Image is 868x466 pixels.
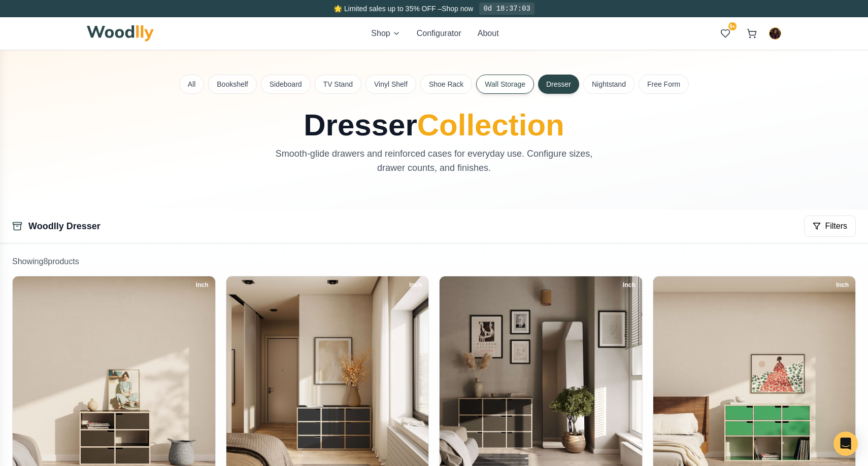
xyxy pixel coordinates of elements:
[12,256,856,268] p: Showing 8 product s
[825,220,847,232] span: Filters
[371,27,400,40] button: Shop
[728,22,737,30] span: 9+
[478,27,499,40] button: About
[405,279,426,291] div: Inch
[831,279,853,291] div: Inch
[208,75,256,94] button: Bookshelf
[333,5,442,13] span: 🌟 Limited sales up to 35% OFF –
[263,147,605,175] p: Smooth-glide drawers and reinforced cases for everyday use. Configure sizes, drawer counts, and f...
[639,75,689,94] button: Free Form
[583,75,635,94] button: Nightstand
[833,432,858,456] div: Open Intercom Messenger
[804,216,856,237] button: Filters
[420,75,472,94] button: Shoe Rack
[417,27,461,40] button: Configurator
[179,75,205,94] button: All
[261,75,311,94] button: Sideboard
[618,279,640,291] div: Inch
[87,25,154,42] img: Woodlly
[538,75,579,94] button: Dresser
[769,27,781,40] button: Negin
[365,75,416,94] button: Vinyl Shelf
[476,75,534,94] button: Wall Storage
[207,110,661,140] h1: Dresser
[28,221,101,231] a: Woodlly Dresser
[315,75,361,94] button: TV Stand
[770,28,781,39] img: Negin
[442,5,473,13] a: Shop now
[417,108,564,142] span: Collection
[479,3,534,15] div: 0d 18:37:03
[191,279,213,291] div: Inch
[716,24,735,43] button: 9+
